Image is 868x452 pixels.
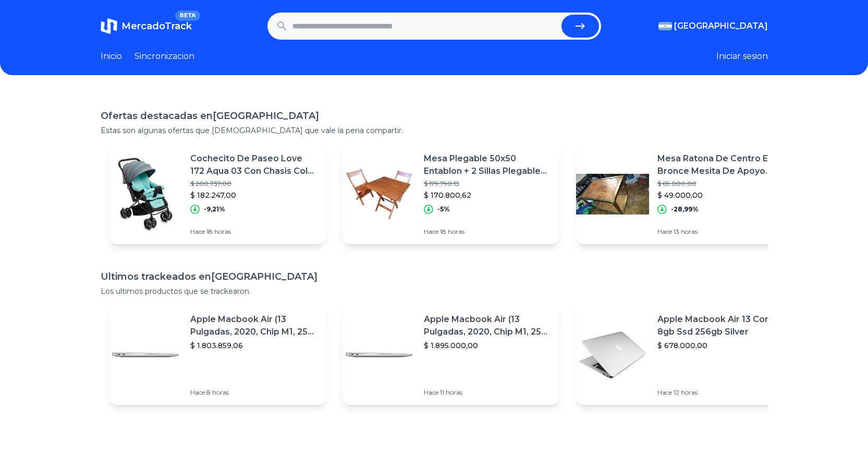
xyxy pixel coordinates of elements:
[190,180,317,188] p: $ 200.737,00
[657,180,785,188] p: $ 69.000,00
[658,20,768,32] button: [GEOGRAPHIC_DATA]
[190,313,317,338] p: Apple Macbook Air (13 Pulgadas, 2020, Chip M1, 256 Gb De Ssd, 8 Gb De Ram) - Plata
[121,20,192,32] span: MercadoTrack
[343,318,415,391] img: Featured image
[424,388,551,397] p: Hace 11 horas
[424,190,551,200] p: $ 170.800,62
[190,340,317,351] p: $ 1.803.859,06
[657,190,785,200] p: $ 49.000,00
[101,286,768,296] p: Los ultimos productos que se trackearon.
[101,125,768,136] p: Estas son algunas ofertas que [DEMOGRAPHIC_DATA] que vale la pena compartir.
[190,190,317,200] p: $ 182.247,00
[576,305,793,405] a: Featured imageApple Macbook Air 13 Core I5 8gb Ssd 256gb Silver$ 678.000,00Hace 12 horas
[424,228,551,236] p: Hace 18 horas
[576,318,649,391] img: Featured image
[109,144,326,244] a: Featured imageCochecito De Paseo Love 172 Aqua 03 Con Chasis Color Negro$ 200.737,00$ 182.247,00-...
[657,152,785,177] p: Mesa Ratona De Centro En Bronce Mesita De Apoyo Living Estar
[424,152,551,177] p: Mesa Plegable 50x50 Entablon + 2 Sillas Plegables [GEOGRAPHIC_DATA] !!
[657,388,785,397] p: Hace 12 horas
[343,305,559,405] a: Featured imageApple Macbook Air (13 Pulgadas, 2020, Chip M1, 256 Gb De Ssd, 8 Gb De Ram) - Plata$...
[101,269,768,284] h1: Ultimos trackeados en [GEOGRAPHIC_DATA]
[343,158,415,231] img: Featured image
[109,318,182,391] img: Featured image
[101,18,117,34] img: MercadoTrack
[190,228,317,236] p: Hace 18 horas
[109,305,326,405] a: Featured imageApple Macbook Air (13 Pulgadas, 2020, Chip M1, 256 Gb De Ssd, 8 Gb De Ram) - Plata$...
[671,205,699,213] p: -28,99%
[576,158,649,231] img: Featured image
[135,50,194,63] a: Sincronizacion
[657,313,785,338] p: Apple Macbook Air 13 Core I5 8gb Ssd 256gb Silver
[101,50,122,63] a: Inicio
[424,180,551,188] p: $ 179.790,13
[576,144,793,244] a: Featured imageMesa Ratona De Centro En Bronce Mesita De Apoyo Living Estar$ 69.000,00$ 49.000,00-...
[716,50,768,63] button: Iniciar sesion
[343,144,559,244] a: Featured imageMesa Plegable 50x50 Entablon + 2 Sillas Plegables [GEOGRAPHIC_DATA] !!$ 179.790,13$...
[101,18,192,34] a: MercadoTrackBETA
[175,10,200,21] span: BETA
[101,109,768,123] h1: Ofertas destacadas en [GEOGRAPHIC_DATA]
[424,313,551,338] p: Apple Macbook Air (13 Pulgadas, 2020, Chip M1, 256 Gb De Ssd, 8 Gb De Ram) - Plata
[674,20,768,32] span: [GEOGRAPHIC_DATA]
[190,388,317,397] p: Hace 8 horas
[658,22,672,30] img: Argentina
[424,340,551,351] p: $ 1.895.000,00
[657,340,785,351] p: $ 678.000,00
[204,205,225,213] p: -9,21%
[437,205,450,213] p: -5%
[657,228,785,236] p: Hace 13 horas
[109,158,182,231] img: Featured image
[190,152,317,177] p: Cochecito De Paseo Love 172 Aqua 03 Con Chasis Color Negro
